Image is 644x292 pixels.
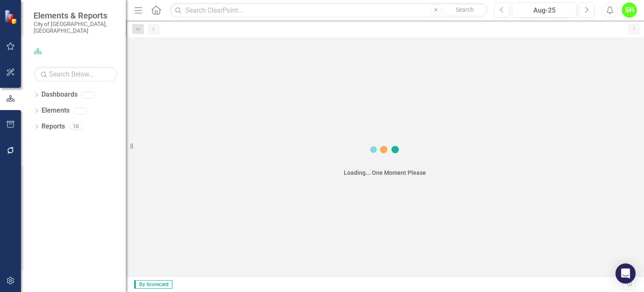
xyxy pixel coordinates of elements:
[42,106,70,116] a: Elements
[512,3,576,18] button: Aug-25
[34,67,117,82] input: Search Below...
[42,122,65,132] a: Reports
[456,6,474,13] span: Search
[615,263,636,284] div: Open Intercom Messenger
[4,10,19,24] img: ClearPoint Strategy
[69,123,83,130] div: 10
[344,168,426,177] div: Loading... One Moment Please
[515,5,574,16] div: Aug-25
[622,3,637,18] button: SH
[170,3,488,18] input: Search ClearPoint...
[134,280,172,289] span: By Scorecard
[34,21,117,34] small: City of [GEOGRAPHIC_DATA], [GEOGRAPHIC_DATA]
[444,4,486,16] button: Search
[42,90,78,100] a: Dashboards
[34,11,117,21] span: Elements & Reports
